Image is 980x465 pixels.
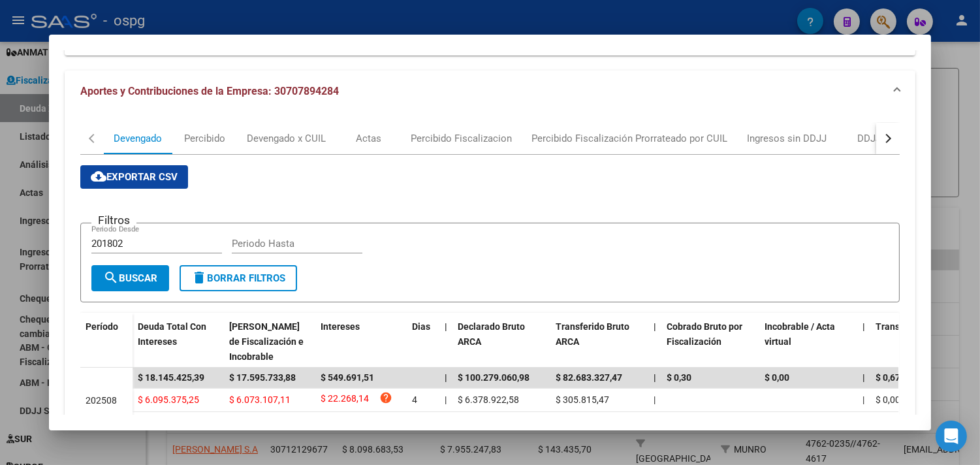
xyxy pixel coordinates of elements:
[654,394,656,405] span: |
[862,394,864,405] span: |
[407,313,439,370] datatable-header-cell: Dias
[445,372,447,383] span: |
[439,313,452,370] datatable-header-cell: |
[138,372,204,383] span: $ 18.145.425,39
[550,313,648,370] datatable-header-cell: Transferido Bruto ARCA
[556,394,609,405] span: $ 305.815,47
[91,171,178,183] span: Exportar CSV
[765,321,835,347] span: Incobrable / Acta virtual
[870,313,968,370] datatable-header-cell: Transferido De Más
[184,131,225,146] div: Percibido
[862,372,865,383] span: |
[91,168,106,184] mat-icon: cloud_download
[857,131,881,146] div: DDJJ
[356,131,381,146] div: Actas
[65,71,915,112] mat-expansion-panel-header: Aportes y Contribuciones de la Empresa: 30707894284
[936,421,967,452] div: Open Intercom Messenger
[556,321,629,347] span: Transferido Bruto ARCA
[379,391,392,404] i: help
[759,313,857,370] datatable-header-cell: Incobrable / Acta virtual
[458,321,525,347] span: Declarado Bruto ARCA
[648,313,661,370] datatable-header-cell: |
[445,394,447,405] span: |
[531,131,727,146] div: Percibido Fiscalización Prorrateado por CUIL
[114,131,162,146] div: Devengado
[667,372,691,383] span: $ 0,30
[667,321,742,347] span: Cobrado Bruto por Fiscalización
[876,394,900,405] span: $ 0,00
[458,372,530,383] span: $ 100.279.060,98
[247,131,326,146] div: Devengado x CUIL
[876,372,900,383] span: $ 0,67
[91,213,136,227] h3: Filtros
[747,131,827,146] div: Ingresos sin DDJJ
[229,321,304,362] span: [PERSON_NAME] de Fiscalización e Incobrable
[412,321,430,332] span: Dias
[411,131,512,146] div: Percibido Fiscalizacion
[654,321,656,332] span: |
[862,321,865,332] span: |
[857,313,870,370] datatable-header-cell: |
[191,272,285,284] span: Borrar Filtros
[133,313,224,370] datatable-header-cell: Deuda Total Con Intereses
[229,394,291,405] span: $ 6.073.107,11
[80,313,133,368] datatable-header-cell: Período
[876,321,957,332] span: Transferido De Más
[556,372,622,383] span: $ 82.683.327,47
[86,321,118,332] span: Período
[321,321,360,332] span: Intereses
[138,321,206,347] span: Deuda Total Con Intereses
[445,321,447,332] span: |
[412,394,417,405] span: 4
[315,313,407,370] datatable-header-cell: Intereses
[224,313,315,370] datatable-header-cell: Deuda Bruta Neto de Fiscalización e Incobrable
[661,313,759,370] datatable-header-cell: Cobrado Bruto por Fiscalización
[321,372,374,383] span: $ 549.691,51
[765,372,789,383] span: $ 0,00
[103,270,119,285] mat-icon: search
[138,394,199,405] span: $ 6.095.375,25
[191,270,207,285] mat-icon: delete
[229,372,296,383] span: $ 17.595.733,88
[80,85,339,97] span: Aportes y Contribuciones de la Empresa: 30707894284
[91,265,169,291] button: Buscar
[103,272,157,284] span: Buscar
[452,313,550,370] datatable-header-cell: Declarado Bruto ARCA
[86,395,117,406] span: 202508
[458,394,519,405] span: $ 6.378.922,58
[80,165,188,189] button: Exportar CSV
[654,372,656,383] span: |
[321,391,369,409] span: $ 22.268,14
[180,265,297,291] button: Borrar Filtros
